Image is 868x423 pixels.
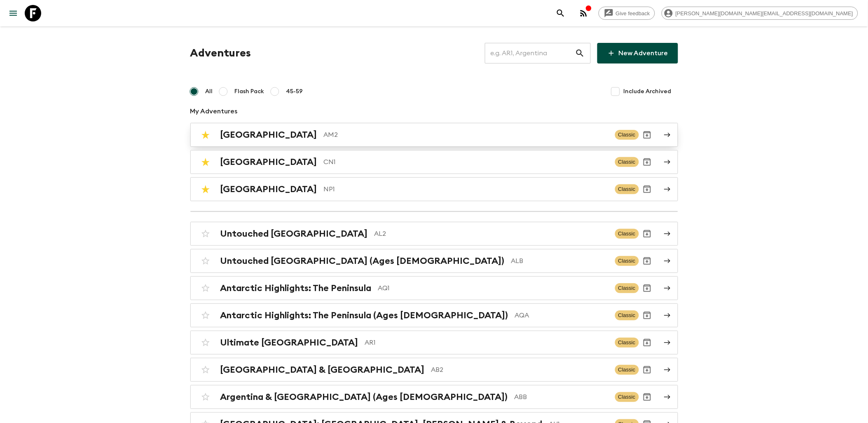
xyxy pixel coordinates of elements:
[5,5,21,21] button: menu
[615,157,639,167] span: Classic
[286,87,303,96] span: 45-59
[485,42,575,65] input: e.g. AR1, Argentina
[220,364,425,375] h2: [GEOGRAPHIC_DATA] & [GEOGRAPHIC_DATA]
[431,365,608,375] p: AB2
[639,154,655,170] button: Archive
[515,392,608,402] p: ABB
[639,226,655,242] button: Archive
[624,87,671,96] span: Include Archived
[378,283,608,293] p: AQ1
[190,150,678,174] a: [GEOGRAPHIC_DATA]CN1ClassicArchive
[639,127,655,143] button: Archive
[190,45,251,61] h1: Adventures
[615,184,639,194] span: Classic
[190,385,678,409] a: Argentina & [GEOGRAPHIC_DATA] (Ages [DEMOGRAPHIC_DATA])ABBClassicArchive
[324,184,608,194] p: NP1
[615,130,639,140] span: Classic
[220,228,368,239] h2: Untouched [GEOGRAPHIC_DATA]
[190,123,678,147] a: [GEOGRAPHIC_DATA]AM2ClassicArchive
[190,249,678,273] a: Untouched [GEOGRAPHIC_DATA] (Ages [DEMOGRAPHIC_DATA])ALBClassicArchive
[639,334,655,351] button: Archive
[324,157,608,167] p: CN1
[615,283,639,293] span: Classic
[190,222,678,246] a: Untouched [GEOGRAPHIC_DATA]AL2ClassicArchive
[220,157,317,167] h2: [GEOGRAPHIC_DATA]
[515,310,608,320] p: AQA
[220,129,317,140] h2: [GEOGRAPHIC_DATA]
[639,181,655,197] button: Archive
[220,283,372,294] h2: Antarctic Highlights: The Peninsula
[639,389,655,405] button: Archive
[190,303,678,327] a: Antarctic Highlights: The Peninsula (Ages [DEMOGRAPHIC_DATA])AQAClassicArchive
[662,7,858,20] div: [PERSON_NAME][DOMAIN_NAME][EMAIL_ADDRESS][DOMAIN_NAME]
[615,256,639,266] span: Classic
[611,10,655,16] span: Give feedback
[615,392,639,402] span: Classic
[639,253,655,269] button: Archive
[615,310,639,320] span: Classic
[597,43,678,63] a: New Adventure
[206,87,213,96] span: All
[235,87,264,96] span: Flash Pack
[220,184,317,195] h2: [GEOGRAPHIC_DATA]
[615,365,639,375] span: Classic
[190,358,678,382] a: [GEOGRAPHIC_DATA] & [GEOGRAPHIC_DATA]AB2ClassicArchive
[511,256,608,266] p: ALB
[190,106,678,116] p: My Adventures
[374,229,608,239] p: AL2
[190,276,678,300] a: Antarctic Highlights: The PeninsulaAQ1ClassicArchive
[639,362,655,378] button: Archive
[220,337,358,348] h2: Ultimate [GEOGRAPHIC_DATA]
[220,256,505,266] h2: Untouched [GEOGRAPHIC_DATA] (Ages [DEMOGRAPHIC_DATA])
[639,280,655,296] button: Archive
[190,331,678,355] a: Ultimate [GEOGRAPHIC_DATA]AR1ClassicArchive
[220,310,508,321] h2: Antarctic Highlights: The Peninsula (Ages [DEMOGRAPHIC_DATA])
[639,307,655,324] button: Archive
[190,177,678,201] a: [GEOGRAPHIC_DATA]NP1ClassicArchive
[220,392,508,402] h2: Argentina & [GEOGRAPHIC_DATA] (Ages [DEMOGRAPHIC_DATA])
[552,5,569,21] button: search adventures
[324,130,608,140] p: AM2
[599,7,655,20] a: Give feedback
[671,10,858,16] span: [PERSON_NAME][DOMAIN_NAME][EMAIL_ADDRESS][DOMAIN_NAME]
[365,338,608,348] p: AR1
[615,229,639,239] span: Classic
[615,338,639,348] span: Classic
